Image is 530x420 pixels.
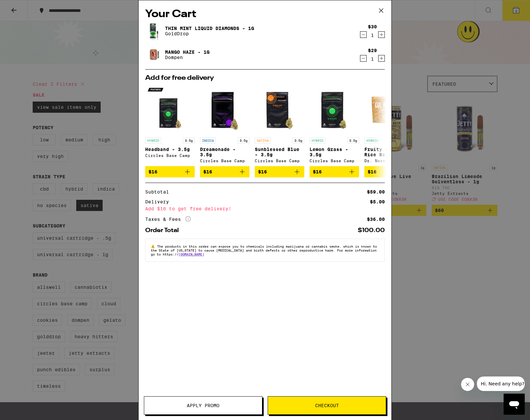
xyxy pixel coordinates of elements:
[368,33,377,38] div: 1
[504,394,525,415] iframe: Button to launch messaging window
[145,216,191,222] div: Taxes & Fees
[364,166,414,177] button: Add to bag
[358,227,385,233] div: $100.00
[477,376,525,391] iframe: Message from company
[145,227,183,233] div: Order Total
[364,159,414,163] div: Dr. Norm's
[364,147,414,157] p: Fruity Crispy Rice Bar
[179,252,204,256] a: [DOMAIN_NAME]
[360,31,367,38] button: Decrement
[200,166,249,177] button: Add to bag
[313,169,322,174] span: $16
[200,147,249,157] p: Dreamonade - 3.5g
[200,137,216,143] p: INDICA
[368,169,377,174] span: $16
[364,137,380,143] p: HYBRID
[258,169,267,174] span: $16
[360,55,367,62] button: Decrement
[165,49,210,55] a: Mango Haze - 1g
[145,85,195,166] a: Open page for Headband - 3.5g from Circles Base Camp
[310,166,359,177] button: Add to bag
[255,137,271,143] p: SATIVA
[145,147,195,152] p: Headband - 3.5g
[145,7,385,22] h2: Your Cart
[310,85,359,166] a: Open page for Lemon Grass - 3.5g from Circles Base Camp
[165,55,210,60] p: Dompen
[310,85,359,134] img: Circles Base Camp - Lemon Grass - 3.5g
[255,159,304,163] div: Circles Base Camp
[200,85,249,134] img: Circles Base Camp - Dreamonade - 3.5g
[255,85,304,166] a: Open page for Sunblessed Blue - 3.5g from Circles Base Camp
[183,137,195,143] p: 3.5g
[145,75,385,81] h2: Add for free delivery
[368,48,377,53] div: $29
[315,403,339,408] span: Checkout
[268,396,386,415] button: Checkout
[368,24,377,29] div: $30
[310,137,325,143] p: HYBRID
[364,85,414,166] a: Open page for Fruity Crispy Rice Bar from Dr. Norm's
[367,217,385,222] div: $36.00
[310,159,359,163] div: Circles Base Camp
[187,403,219,408] span: Apply Promo
[292,137,304,143] p: 3.5g
[145,137,161,143] p: HYBRID
[378,31,385,38] button: Increment
[145,153,195,158] div: Circles Base Camp
[200,159,249,163] div: Circles Base Camp
[203,169,212,174] span: $16
[149,169,157,174] span: $16
[370,199,385,204] div: $5.00
[165,26,254,31] a: Thin Mint Liquid Diamonds - 1g
[255,85,304,134] img: Circles Base Camp - Sunblessed Blue - 3.5g
[145,45,164,64] img: Mango Haze - 1g
[165,31,254,36] p: GoldDrop
[255,166,304,177] button: Add to bag
[200,85,249,166] a: Open page for Dreamonade - 3.5g from Circles Base Camp
[238,137,249,143] p: 3.5g
[368,56,377,62] div: 1
[367,190,385,194] div: $59.00
[144,396,262,415] button: Apply Promo
[151,244,377,256] span: The products in this order can expose you to chemicals including marijuana or cannabis smoke, whi...
[145,19,164,43] img: Thin Mint Liquid Diamonds - 1g
[145,199,174,204] div: Delivery
[145,206,385,211] div: Add $16 to get free delivery!
[378,55,385,62] button: Increment
[145,166,195,177] button: Add to bag
[145,85,195,134] img: Circles Base Camp - Headband - 3.5g
[310,147,359,157] p: Lemon Grass - 3.5g
[461,378,474,391] iframe: Close message
[364,85,414,134] img: Dr. Norm's - Fruity Crispy Rice Bar
[145,190,174,194] div: Subtotal
[151,244,157,248] span: ⚠️
[255,147,304,157] p: Sunblessed Blue - 3.5g
[347,137,359,143] p: 3.5g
